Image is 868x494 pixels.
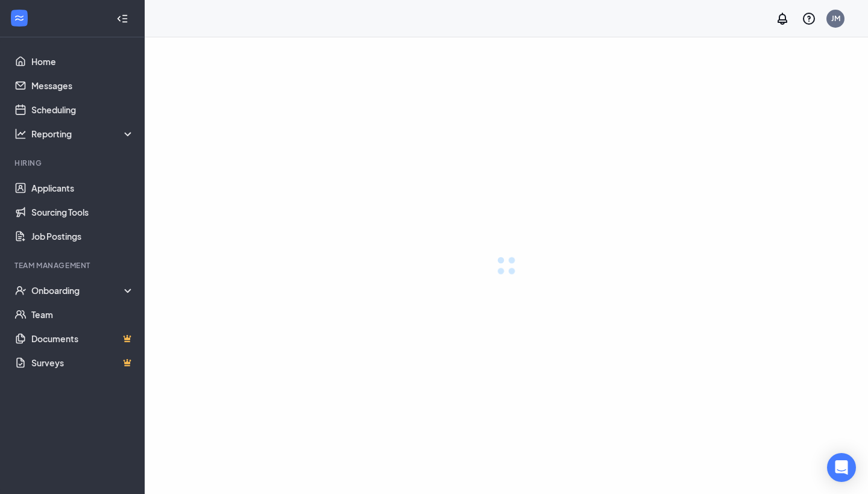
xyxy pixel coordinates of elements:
[14,128,27,140] svg: Analysis
[827,453,856,482] div: Open Intercom Messenger
[14,284,27,296] svg: UserCheck
[13,12,25,24] svg: WorkstreamLogo
[14,158,132,168] div: Hiring
[31,176,134,200] a: Applicants
[802,11,816,26] svg: QuestionInfo
[31,49,134,73] a: Home
[831,13,840,23] div: JM
[31,224,134,248] a: Job Postings
[31,98,134,122] a: Scheduling
[775,11,790,26] svg: Notifications
[31,302,134,327] a: Team
[116,13,128,25] svg: Collapse
[31,351,134,375] a: SurveysCrown
[31,200,134,224] a: Sourcing Tools
[31,73,134,98] a: Messages
[31,327,134,351] a: DocumentsCrown
[14,260,132,270] div: Team Management
[31,284,135,296] div: Onboarding
[31,128,135,140] div: Reporting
